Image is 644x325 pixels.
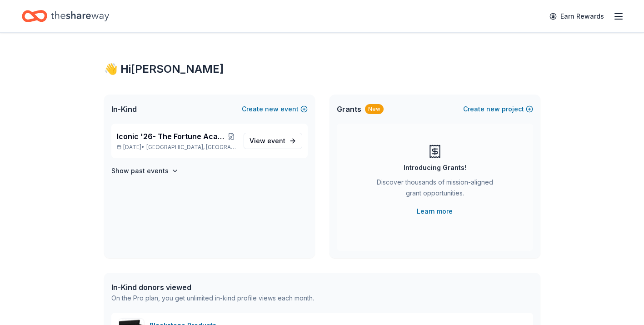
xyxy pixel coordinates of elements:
div: New [365,104,384,114]
p: [DATE] • [117,144,236,151]
span: new [486,104,500,115]
a: View event [244,133,302,149]
span: new [265,104,279,115]
button: Createnewevent [242,104,308,115]
button: Show past events [111,165,179,176]
div: Discover thousands of mission-aligned grant opportunities. [373,177,497,202]
h4: Show past events [111,165,169,176]
span: Grants [337,104,361,115]
span: [GEOGRAPHIC_DATA], [GEOGRAPHIC_DATA] [146,144,236,151]
a: Home [22,5,109,27]
button: Createnewproject [463,104,533,115]
span: View [250,135,285,146]
div: In-Kind donors viewed [111,282,314,293]
span: In-Kind [111,104,137,115]
span: Iconic '26- The Fortune Academy Presents the Roaring 20's [117,131,227,142]
a: Earn Rewards [544,8,609,25]
div: On the Pro plan, you get unlimited in-kind profile views each month. [111,293,314,304]
a: Learn more [417,206,453,217]
div: Introducing Grants! [404,162,466,173]
div: 👋 Hi [PERSON_NAME] [104,62,540,76]
span: event [267,137,285,145]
